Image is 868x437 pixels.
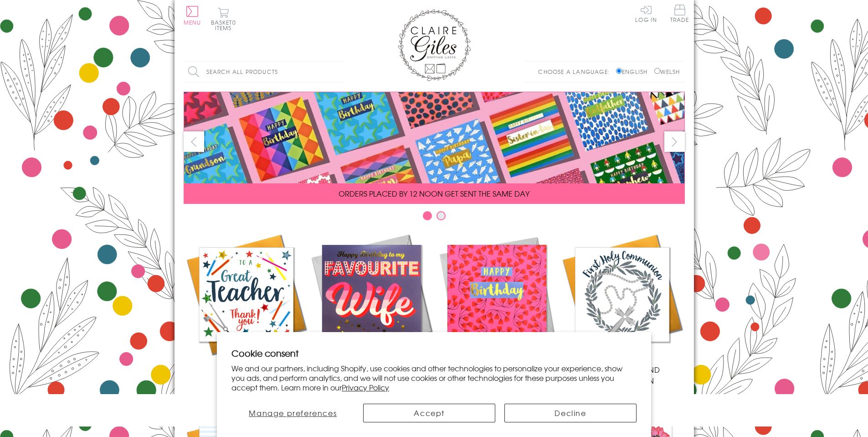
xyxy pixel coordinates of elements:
[339,188,529,199] span: ORDERS PLACED BY 12 NOON GET SENT THE SAME DAY
[654,68,660,74] input: Welsh
[184,211,685,225] div: Carousel Pagination
[249,407,337,418] span: Manage preferences
[670,5,689,22] span: Trade
[434,232,560,375] a: Birthdays
[538,68,614,76] p: Choose a language:
[184,62,343,82] input: Search all products
[334,62,343,82] input: Search
[437,211,446,220] button: Carousel Page 2
[635,5,657,22] a: Log In
[211,7,236,31] button: Basket0 items
[664,131,685,152] button: next
[342,382,389,393] a: Privacy Policy
[423,211,432,220] button: Carousel Page 1 (Current Slide)
[560,232,685,386] a: Communion and Confirmation
[616,68,622,74] input: English
[215,18,236,32] span: 0 items
[184,6,201,25] button: Menu
[184,131,204,152] button: prev
[398,9,471,81] img: Claire Giles Greetings Cards
[616,68,652,76] label: English
[670,5,689,24] a: Trade
[654,68,680,76] label: Welsh
[231,347,637,359] h2: Cookie consent
[363,404,495,422] button: Accept
[231,364,637,392] p: We and our partners, including Shopify, use cookies and other technologies to personalize your ex...
[184,232,309,375] a: Academic
[309,232,434,375] a: New Releases
[184,18,201,26] span: Menu
[504,404,637,422] button: Decline
[231,404,354,422] button: Manage preferences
